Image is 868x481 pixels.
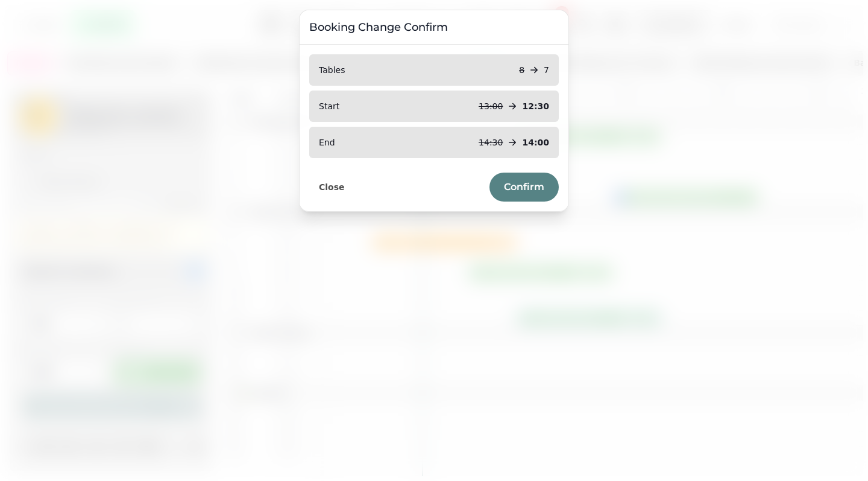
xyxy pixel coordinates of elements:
button: Close [309,179,354,195]
p: Tables [319,64,345,76]
h3: Booking Change Confirm [309,20,559,34]
p: End [319,136,335,148]
span: Close [319,183,345,191]
p: 8 [519,64,524,76]
span: Confirm [504,182,544,192]
p: 7 [544,64,549,76]
p: Start [319,100,339,112]
p: 14:00 [522,136,549,148]
p: 13:00 [479,100,503,112]
button: Confirm [489,173,559,202]
p: 12:30 [522,100,549,112]
p: 14:30 [479,136,503,148]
